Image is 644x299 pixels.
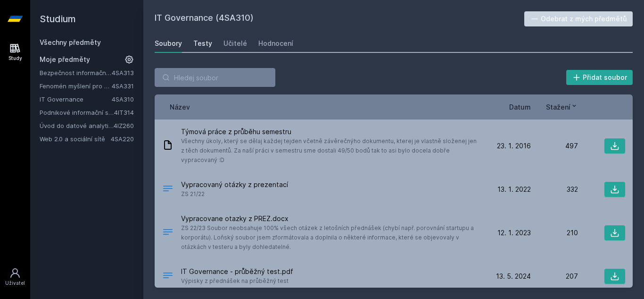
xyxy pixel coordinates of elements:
div: 332 [531,185,578,194]
a: 4SA331 [112,82,134,90]
button: Odebrat z mých předmětů [524,11,633,26]
a: Bezpečnost informačních systémů [40,68,112,77]
a: Všechny předměty [40,38,101,46]
div: PDF [162,270,173,283]
a: Podnikové informační systémy [40,108,114,117]
a: Hodnocení [258,34,293,53]
a: Fenomén myšlení pro manažery [40,81,112,91]
a: 4IZ260 [114,122,134,129]
a: 4IT314 [114,109,134,116]
a: Uživatel [2,263,28,291]
span: Všechny úkoly, který se dělaj každej tejden včetně závěrečnýho dokumentu, kterej je vlastně slože... [181,137,480,165]
button: Název [170,102,190,112]
span: Vypracovaný otázky z prezentací [181,180,288,189]
a: Web 2.0 a sociální sítě [40,134,111,144]
div: 207 [531,272,578,281]
div: .DOCX [162,183,173,196]
div: Soubory [155,39,182,48]
button: Stažení [546,102,578,112]
span: Výpisky z přednášek na průběžný test [181,276,293,286]
a: Testy [193,34,212,53]
a: Soubory [155,34,182,53]
span: 13. 5. 2024 [496,272,531,281]
span: IT Governance - průběžný test.pdf [181,267,293,276]
span: Moje předměty [40,55,90,64]
span: 13. 1. 2022 [497,185,531,194]
h2: IT Governance (4SA310) [155,11,524,26]
div: Testy [193,39,212,48]
div: 210 [531,228,578,238]
a: 4SA313 [112,69,134,77]
span: Vypracovane otazky z PREZ.docx [181,214,480,223]
a: Study [2,38,28,67]
span: 23. 1. 2016 [497,141,531,151]
a: IT Governance [40,94,112,104]
div: 497 [531,141,578,151]
a: Učitelé [223,34,247,53]
div: Uživatel [5,280,25,287]
div: DOCX [162,226,173,240]
span: Týmová práce z průběhu semestru [181,127,480,137]
a: 4SA220 [111,135,134,143]
input: Hledej soubor [155,68,275,87]
div: Učitelé [223,39,247,48]
span: ZS 22/23 Soubor neobsahuje 100% všech otázek z letošních přednášek (chybí např. porovnání startup... [181,223,480,252]
a: 4SA310 [112,95,134,103]
div: Hodnocení [258,39,293,48]
button: Přidat soubor [566,70,633,85]
span: ZS 21/22 [181,189,288,199]
span: Stažení [546,102,570,112]
span: 12. 1. 2023 [497,228,531,238]
div: Study [8,55,22,62]
button: Datum [509,102,531,112]
a: Úvod do datové analytiky [40,121,114,130]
